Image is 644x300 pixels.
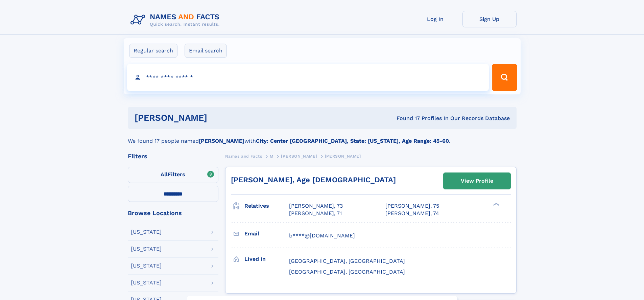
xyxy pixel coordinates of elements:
[131,246,162,252] div: [US_STATE]
[129,44,177,58] label: Regular search
[492,64,517,91] button: Search Button
[161,171,168,178] span: All
[256,138,449,144] b: City: Center [GEOGRAPHIC_DATA], State: [US_STATE], Age Range: 45-60
[128,167,218,183] label: Filters
[135,114,302,122] h1: [PERSON_NAME]
[131,229,162,235] div: [US_STATE]
[289,258,405,264] span: [GEOGRAPHIC_DATA], [GEOGRAPHIC_DATA]
[231,176,396,184] a: [PERSON_NAME], Age [DEMOGRAPHIC_DATA]
[185,44,227,58] label: Email search
[385,202,439,210] a: [PERSON_NAME], 75
[199,138,244,144] b: [PERSON_NAME]
[244,200,289,212] h3: Relatives
[128,11,225,29] img: Logo Names and Facts
[270,154,273,159] span: M
[461,173,493,189] div: View Profile
[128,210,218,216] div: Browse Locations
[289,202,343,210] a: [PERSON_NAME], 73
[408,11,462,27] a: Log In
[131,263,162,269] div: [US_STATE]
[385,210,439,217] a: [PERSON_NAME], 74
[244,253,289,265] h3: Lived in
[128,129,517,145] div: We found 17 people named with .
[225,152,262,160] a: Names and Facts
[244,228,289,239] h3: Email
[131,280,162,285] div: [US_STATE]
[289,269,405,275] span: [GEOGRAPHIC_DATA], [GEOGRAPHIC_DATA]
[281,152,317,160] a: [PERSON_NAME]
[289,210,342,217] a: [PERSON_NAME], 71
[325,154,361,159] span: [PERSON_NAME]
[444,173,510,189] a: View Profile
[128,153,218,159] div: Filters
[127,64,489,91] input: search input
[281,154,317,159] span: [PERSON_NAME]
[462,11,517,27] a: Sign Up
[492,202,500,207] div: ❯
[302,115,510,122] div: Found 17 Profiles In Our Records Database
[270,152,273,160] a: M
